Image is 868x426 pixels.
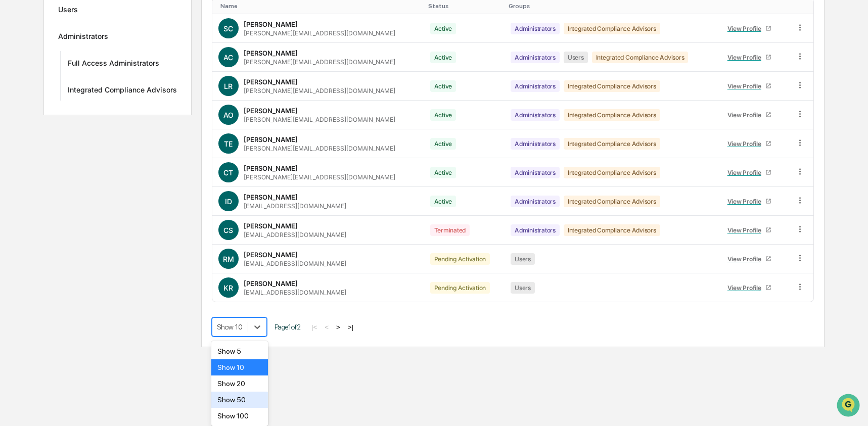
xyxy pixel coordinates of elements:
[211,408,268,424] div: Show 100
[244,222,298,230] div: [PERSON_NAME]
[244,116,395,123] div: [PERSON_NAME][EMAIL_ADDRESS][DOMAIN_NAME]
[244,251,298,259] div: [PERSON_NAME]
[564,224,660,236] div: Integrated Compliance Advisors
[10,128,18,136] div: 🖐️
[721,3,785,10] div: Toggle SortBy
[797,3,809,10] div: Toggle SortBy
[592,52,689,63] div: Integrated Compliance Advisors
[244,78,298,86] div: [PERSON_NAME]
[430,282,490,294] div: Pending Activation
[511,282,535,294] div: Users
[511,167,560,178] div: Administrators
[727,54,765,61] div: View Profile
[20,127,65,137] span: Preclearance
[244,49,298,57] div: [PERSON_NAME]
[727,82,765,90] div: View Profile
[244,145,395,152] div: [PERSON_NAME][EMAIL_ADDRESS][DOMAIN_NAME]
[723,165,775,180] a: View Profile
[244,202,346,210] div: [EMAIL_ADDRESS][DOMAIN_NAME]
[244,173,395,181] div: [PERSON_NAME][EMAIL_ADDRESS][DOMAIN_NAME]
[225,197,232,206] span: ID
[430,80,456,92] div: Active
[83,127,125,137] span: Attestations
[172,80,184,92] button: Start new chat
[6,143,68,161] a: 🔎Data Lookup
[244,20,298,28] div: [PERSON_NAME]
[223,53,233,62] span: AC
[224,139,233,148] span: TE
[68,85,177,98] div: Integrated Compliance Advisors
[244,135,298,144] div: [PERSON_NAME]
[564,109,660,121] div: Integrated Compliance Advisors
[220,3,420,10] div: Toggle SortBy
[224,82,233,90] span: LR
[564,196,660,207] div: Integrated Compliance Advisors
[101,171,122,179] span: Pylon
[723,136,775,152] a: View Profile
[727,25,765,32] div: View Profile
[244,193,298,201] div: [PERSON_NAME]
[73,128,81,136] div: 🗄️
[244,260,346,267] div: [EMAIL_ADDRESS][DOMAIN_NAME]
[564,80,660,92] div: Integrated Compliance Advisors
[244,87,395,94] div: [PERSON_NAME][EMAIL_ADDRESS][DOMAIN_NAME]
[223,168,233,177] span: CT
[511,109,560,121] div: Administrators
[244,29,395,37] div: [PERSON_NAME][EMAIL_ADDRESS][DOMAIN_NAME]
[244,231,346,239] div: [EMAIL_ADDRESS][DOMAIN_NAME]
[511,52,560,63] div: Administrators
[211,392,268,408] div: Show 50
[727,169,765,176] div: View Profile
[430,52,456,63] div: Active
[71,171,122,179] a: Powered byPylon
[275,323,301,331] span: Page 1 of 2
[430,23,456,34] div: Active
[564,52,588,63] div: Users
[723,194,775,209] a: View Profile
[564,138,660,150] div: Integrated Compliance Advisors
[727,226,765,234] div: View Profile
[723,222,775,238] a: View Profile
[430,167,456,178] div: Active
[34,77,166,87] div: Start new chat
[34,87,128,96] div: We're available if you need us!
[68,59,159,71] div: Full Access Administrators
[723,280,775,296] a: View Profile
[10,148,18,156] div: 🔎
[211,359,268,375] div: Show 10
[511,138,560,150] div: Administrators
[244,279,298,288] div: [PERSON_NAME]
[322,323,332,332] button: <
[20,147,64,157] span: Data Lookup
[509,3,713,10] div: Toggle SortBy
[723,50,775,65] a: View Profile
[430,138,456,150] div: Active
[727,140,765,148] div: View Profile
[223,283,233,292] span: KR
[223,226,233,234] span: CS
[836,393,863,420] iframe: Open customer support
[727,255,765,263] div: View Profile
[428,3,501,10] div: Toggle SortBy
[511,196,560,207] div: Administrators
[723,251,775,267] a: View Profile
[10,77,28,96] img: 1746055101610-c473b297-6a78-478c-a979-82029cc54cd1
[211,343,268,359] div: Show 5
[10,21,184,37] p: How can we help?
[564,167,660,178] div: Integrated Compliance Advisors
[430,224,470,236] div: Terminated
[723,78,775,94] a: View Profile
[333,323,343,332] button: >
[727,198,765,205] div: View Profile
[244,107,298,115] div: [PERSON_NAME]
[211,375,268,392] div: Show 20
[564,23,660,34] div: Integrated Compliance Advisors
[727,111,765,119] div: View Profile
[223,111,234,119] span: AO
[345,323,356,332] button: >|
[69,123,129,141] a: 🗄️Attestations
[511,224,560,236] div: Administrators
[723,21,775,36] a: View Profile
